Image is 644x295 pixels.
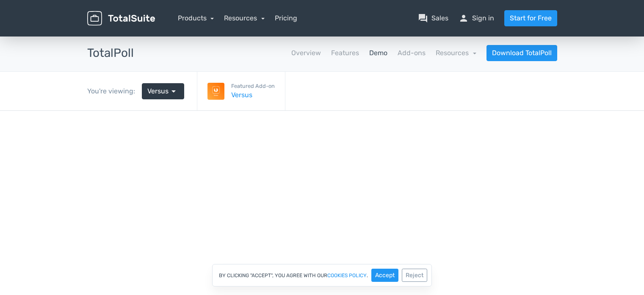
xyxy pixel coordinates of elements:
a: Start for Free [504,10,557,26]
a: Pricing [275,13,297,23]
a: Download TotalPoll [486,45,557,61]
img: TotalSuite for WordPress [87,11,155,26]
span: person [459,13,469,23]
a: Resources [224,14,265,22]
small: Featured Add-on [231,82,275,90]
a: cookies policy [327,273,367,278]
a: Overview [291,48,321,58]
a: Products [178,14,214,22]
a: Resources [436,49,476,57]
img: Versus [207,83,224,100]
button: Reject [402,269,427,282]
div: By clicking "Accept", you agree with our . [212,264,432,287]
a: question_answerSales [418,13,448,23]
a: personSign in [459,13,494,23]
span: question_answer [418,13,428,23]
a: Add-ons [398,48,426,58]
div: You're viewing: [87,86,142,96]
a: Versus [231,90,275,100]
span: arrow_drop_down [169,86,179,96]
a: Features [331,48,359,58]
a: Demo [369,48,387,58]
span: Versus [147,86,169,96]
button: Accept [371,269,398,282]
a: Versus arrow_drop_down [142,83,184,99]
h3: TotalPoll [87,47,134,60]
